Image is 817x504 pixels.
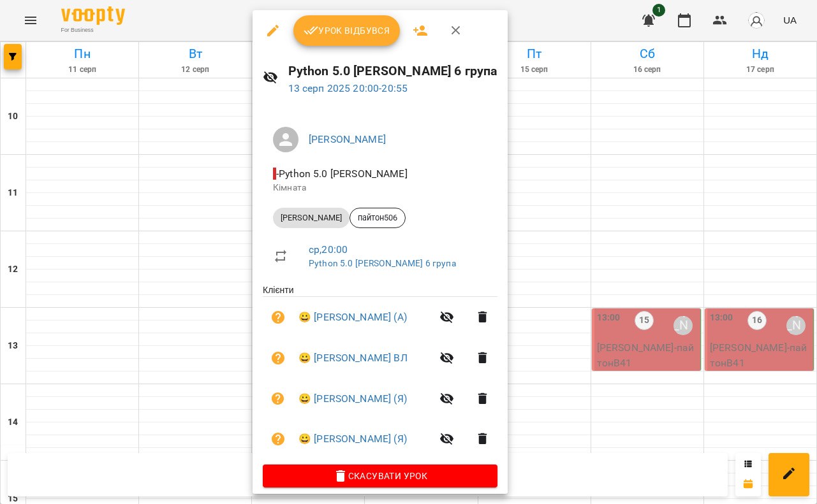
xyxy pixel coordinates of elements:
[293,15,401,46] button: Урок відбувся
[263,464,497,487] button: Скасувати Урок
[273,212,350,224] span: [PERSON_NAME]
[298,431,407,447] a: 😀 [PERSON_NAME] (Я)
[298,350,408,366] a: 😀 [PERSON_NAME] ВЛ
[298,310,407,325] a: 😀 [PERSON_NAME] (А)
[263,343,293,373] button: Візит ще не сплачено. Додати оплату?
[298,391,407,407] a: 😀 [PERSON_NAME] (Я)
[350,212,405,224] span: пайтон506
[273,468,487,484] span: Скасувати Урок
[288,61,498,81] h6: Python 5.0 [PERSON_NAME] 6 група
[350,208,406,228] div: пайтон506
[263,302,293,333] button: Візит ще не сплачено. Додати оплату?
[263,284,497,464] ul: Клієнти
[263,384,293,414] button: Візит ще не сплачено. Додати оплату?
[309,258,456,268] a: Python 5.0 [PERSON_NAME] 6 група
[309,133,386,145] a: [PERSON_NAME]
[304,23,390,38] span: Урок відбувся
[309,243,348,256] a: ср , 20:00
[263,424,293,454] button: Візит ще не сплачено. Додати оплату?
[273,168,410,180] span: - Python 5.0 [PERSON_NAME]
[273,182,487,194] p: Кімната
[288,82,408,94] a: 13 серп 2025 20:00-20:55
